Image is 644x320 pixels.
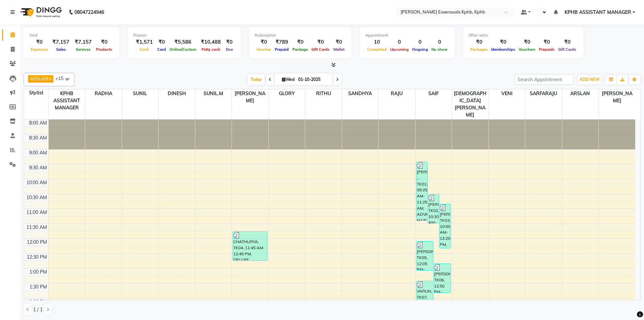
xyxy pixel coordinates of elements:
[305,89,342,98] span: RITHU
[156,47,168,52] span: Card
[388,38,410,46] div: 0
[50,38,72,46] div: ₹7,157
[280,77,296,82] span: Wed
[168,38,198,46] div: ₹5,586
[452,89,488,119] span: [DEMOGRAPHIC_DATA][PERSON_NAME]
[25,194,48,201] div: 10:30 AM
[28,164,48,171] div: 9:30 AM
[122,89,159,98] span: SUNIL
[74,47,92,52] span: Services
[365,38,388,46] div: 10
[30,76,48,81] span: ARSLAN
[490,47,517,52] span: Memberships
[273,38,291,46] div: ₹789
[379,89,415,98] span: RAJU
[255,33,346,38] div: Redemption
[29,33,114,38] div: Total
[515,74,574,85] input: Search Appointment
[434,264,450,293] div: [PERSON_NAME], TK06, 12:50 PM-01:50 PM, ADVANCED HAIR CUT MEN'S
[232,89,268,105] span: [PERSON_NAME]
[296,74,330,85] input: 2025-10-01
[273,47,290,52] span: Prepaid
[310,38,331,46] div: ₹0
[133,33,235,38] div: Finance
[428,194,439,223] div: [PERSON_NAME], TK02, 10:30 AM-11:30 AM, ADVANCED HAIR CUT MEN'S
[489,89,525,98] span: VENI
[537,38,556,46] div: ₹0
[138,47,151,52] span: Cash
[331,47,346,52] span: Wallet
[565,9,631,16] span: KPHB ASSISTANT MANAGER
[28,283,48,291] div: 1:30 PM
[556,38,578,46] div: ₹0
[556,47,578,52] span: Gift Cards
[388,47,410,52] span: Upcoming
[269,89,305,98] span: GLORY
[25,179,48,186] div: 10:00 AM
[430,47,449,52] span: No show
[562,89,599,98] span: ARSLAN
[200,47,222,52] span: Petty cash
[29,38,50,46] div: ₹0
[133,38,156,46] div: ₹1,571
[74,3,104,22] b: 08047224946
[25,224,48,231] div: 11:30 AM
[17,3,64,22] img: logo
[439,204,450,248] div: [PERSON_NAME], TK03, 10:50 AM-12:20 PM, ADVANCED HAIR CUT MEN'S,[PERSON_NAME] SHAPE
[28,120,48,127] div: 8:00 AM
[55,76,69,81] span: +15
[490,38,517,46] div: ₹0
[28,134,48,142] div: 8:30 AM
[94,47,114,52] span: Products
[94,38,114,46] div: ₹0
[29,47,50,52] span: Expenses
[33,306,43,313] span: 1 / 1
[537,47,556,52] span: Prepaids
[517,38,537,46] div: ₹0
[578,75,601,84] button: ADD NEW
[233,232,267,260] div: CHATHURYA, TK04, 11:45 AM-12:45 PM, DELUXE PEDICURE
[469,38,490,46] div: ₹0
[195,89,232,98] span: SUNIL.M
[224,47,235,52] span: Due
[291,47,310,52] span: Package
[85,89,122,98] span: RADHA
[255,47,273,52] span: Voucher
[28,298,48,305] div: 2:00 PM
[410,38,430,46] div: 0
[156,38,168,46] div: ₹0
[255,38,273,46] div: ₹0
[416,241,433,270] div: [PERSON_NAME], TK05, 12:05 PM-01:05 PM, ADVANCED HAIR CUT MEN'S
[416,162,427,220] div: [PERSON_NAME] ., TK01, 09:25 AM-11:25 AM, ADVANCED HAIR CUT MEN'S,[PERSON_NAME] SHAPE,HEAD MASSAG...
[469,33,578,38] div: Other sales
[248,74,265,85] span: Today
[28,149,48,156] div: 9:00 AM
[365,33,449,38] div: Appointment
[159,89,195,98] span: DINESH
[223,38,235,46] div: ₹0
[198,38,223,46] div: ₹10,488
[48,76,51,81] a: x
[25,254,48,261] div: 12:30 PM
[517,47,537,52] span: Vouchers
[25,209,48,216] div: 11:00 AM
[579,77,599,82] span: ADD NEW
[415,89,452,98] span: SAIF
[310,47,331,52] span: Gift Cards
[599,89,635,105] span: [PERSON_NAME]
[54,47,68,52] span: Sales
[291,38,310,46] div: ₹0
[25,239,48,246] div: 12:00 PM
[410,47,430,52] span: Ongoing
[72,38,94,46] div: ₹7,157
[469,47,490,52] span: Packages
[49,89,85,112] span: KPHB ASSISTANT MANAGER
[331,38,346,46] div: ₹0
[28,269,48,276] div: 1:00 PM
[430,38,449,46] div: 0
[24,89,48,97] div: Stylist
[168,47,198,52] span: Online/Custom
[342,89,379,98] span: SANDHYA
[525,89,562,98] span: SARFARAJU
[365,47,388,52] span: Completed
